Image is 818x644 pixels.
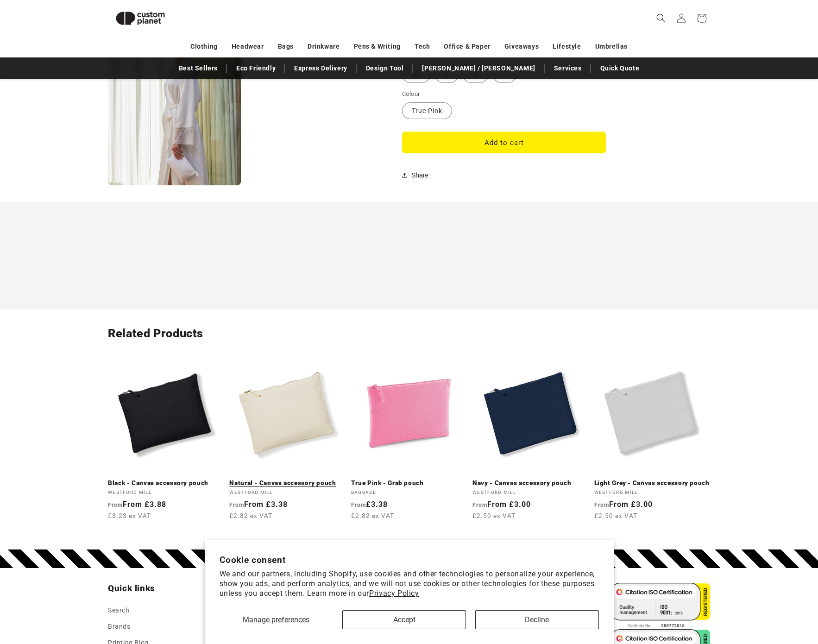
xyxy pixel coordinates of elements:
a: Brands [108,619,131,635]
h2: Quick links [108,583,254,594]
a: True Pink - Grab pouch [351,479,467,487]
a: Tech [415,38,430,55]
a: Bags [278,38,294,55]
a: Eco Friendly [232,60,280,76]
button: Accept [342,610,466,629]
a: Natural - Canvas accessory pouch [229,479,345,487]
a: Services [549,60,586,76]
a: Privacy Policy [369,589,419,598]
a: [PERSON_NAME] / [PERSON_NAME] [417,60,540,76]
span: Manage preferences [243,615,309,624]
a: Clothing [190,38,218,55]
a: Black - Canvas accessory pouch [108,479,224,487]
a: Light Grey - Canvas accessory pouch [594,479,710,487]
a: Search [108,605,130,619]
a: Design Tool [361,60,409,76]
a: Express Delivery [289,60,352,76]
button: Manage preferences [220,610,333,629]
img: Custom Planet [108,4,173,33]
button: Decline [475,610,599,629]
a: Navy - Canvas accessory pouch [472,479,588,487]
a: Office & Paper [444,38,490,55]
a: Umbrellas [595,38,628,55]
label: True Pink [402,102,452,119]
legend: Colour [402,89,421,99]
a: Quick Quote [596,60,644,76]
a: Headwear [232,38,264,55]
iframe: Chat Widget [659,544,818,644]
summary: Search [651,8,671,28]
h2: Related Products [108,326,710,341]
p: We and our partners, including Shopify, use cookies and other technologies to personalize your ex... [220,569,599,598]
a: Giveaways [504,38,539,55]
h2: Cookie consent [220,555,599,565]
a: Pens & Writing [354,38,401,55]
a: Lifestyle [553,38,581,55]
button: Share [402,165,431,185]
a: Drinkware [308,38,340,55]
button: Add to cart [402,132,606,153]
a: Best Sellers [174,60,222,76]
